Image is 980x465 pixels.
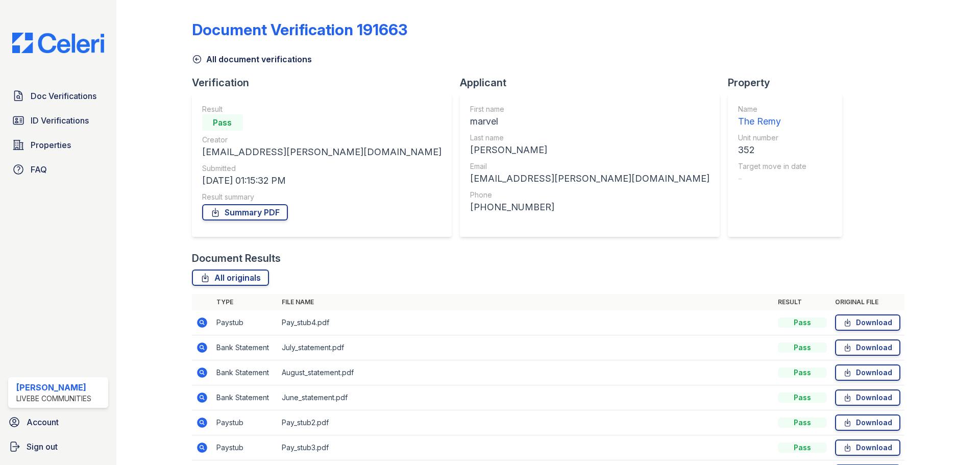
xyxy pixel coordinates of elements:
td: August_statement.pdf [278,360,774,385]
span: ID Verifications [31,114,89,127]
span: Sign out [27,440,58,453]
div: Applicant [460,76,728,90]
th: Result [774,294,831,310]
div: Pass [778,317,827,328]
div: Phone [470,190,709,200]
a: Download [835,364,900,381]
div: Property [728,76,850,90]
td: July_statement.pdf [278,335,774,360]
a: Sign out [4,436,112,457]
div: Pass [778,342,827,353]
div: Document Results [192,251,281,265]
td: Bank Statement [212,385,278,410]
a: FAQ [8,159,108,180]
a: Download [835,314,900,331]
div: First name [470,104,709,114]
span: Properties [31,139,71,151]
td: Bank Statement [212,335,278,360]
span: FAQ [31,163,47,176]
a: Summary PDF [202,204,288,221]
div: Pass [778,418,827,428]
div: [DATE] 01:15:32 PM [202,174,442,188]
td: Paystub [212,310,278,335]
td: Pay_stub3.pdf [278,435,774,460]
a: Download [835,414,900,431]
div: Result [202,104,442,114]
div: [EMAIL_ADDRESS][PERSON_NAME][DOMAIN_NAME] [470,172,709,186]
a: ID Verifications [8,110,108,131]
a: Doc Verifications [8,86,108,106]
span: Account [27,416,59,428]
div: Pass [778,443,827,453]
iframe: chat widget [937,424,970,455]
th: Type [212,294,278,310]
div: Target move in date [738,161,806,172]
div: Submitted [202,163,442,174]
a: All originals [192,270,269,286]
td: Pay_stub4.pdf [278,310,774,335]
th: Original file [831,294,904,310]
div: Pass [202,114,243,131]
td: Paystub [212,435,278,460]
a: Download [835,439,900,456]
td: Bank Statement [212,360,278,385]
a: Account [4,412,112,432]
td: June_statement.pdf [278,385,774,410]
div: Name [738,104,806,114]
div: - [738,172,806,186]
div: Verification [192,76,460,90]
a: Download [835,339,900,356]
div: [EMAIL_ADDRESS][PERSON_NAME][DOMAIN_NAME] [202,145,442,159]
a: Download [835,389,900,406]
div: Unit number [738,133,806,143]
a: Properties [8,135,108,155]
div: [PHONE_NUMBER] [470,200,709,214]
div: Document Verification 191663 [192,20,407,39]
a: Name The Remy [738,104,806,129]
div: [PERSON_NAME] [16,381,91,394]
img: CE_Logo_Blue-a8612792a0a2168367f1c8372b55b34899dd931a85d93a1a3d3e32e68fde9ad4.png [4,33,112,53]
div: Creator [202,135,442,145]
div: 352 [738,143,806,157]
span: Doc Verifications [31,90,96,102]
a: All document verifications [192,53,312,65]
div: Last name [470,133,709,143]
div: Email [470,161,709,172]
div: marvel [470,114,709,129]
th: File name [278,294,774,310]
div: [PERSON_NAME] [470,143,709,157]
div: The Remy [738,114,806,129]
div: Pass [778,368,827,378]
td: Paystub [212,410,278,435]
td: Pay_stub2.pdf [278,410,774,435]
div: Pass [778,393,827,403]
div: Result summary [202,192,442,202]
div: LiveBe Communities [16,394,91,404]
